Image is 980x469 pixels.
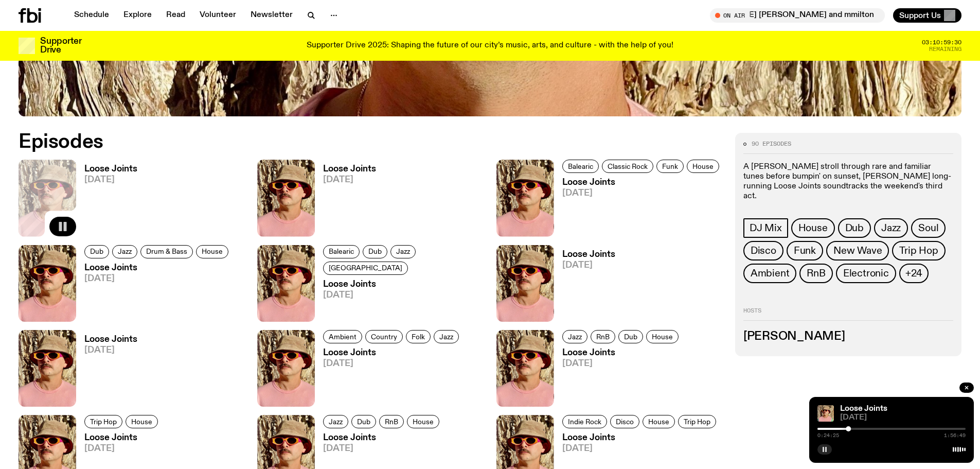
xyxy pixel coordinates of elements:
[840,414,966,422] span: [DATE]
[826,241,889,260] a: New Wave
[743,218,788,238] a: DJ Mix
[750,222,782,234] span: DJ Mix
[117,8,158,23] a: Explore
[892,241,945,260] a: Trip Hop
[562,160,599,173] a: Balearic
[84,415,122,428] a: Trip Hop
[568,418,601,426] span: Indie Rock
[19,330,76,407] img: Tyson stands in front of a paperbark tree wearing orange sunglasses, a suede bucket hat and a pin...
[323,444,442,453] span: [DATE]
[562,330,587,343] a: Jazz
[323,330,362,343] a: Ambient
[562,359,682,368] span: [DATE]
[257,160,315,236] img: Tyson stands in front of a paperbark tree wearing orange sunglasses, a suede bucket hat and a pin...
[893,8,961,23] button: Support Us
[315,280,484,322] a: Loose Joints[DATE]
[743,308,953,320] h2: Hosts
[911,218,946,238] a: Soul
[329,333,357,340] span: Ambient
[146,248,187,255] span: Drum & Bass
[799,264,832,283] a: RnB
[751,268,790,279] span: Ambient
[554,349,682,407] a: Loose Joints[DATE]
[596,333,610,340] span: RnB
[591,330,615,343] a: RnB
[439,333,453,340] span: Jazz
[368,248,382,255] span: Dub
[413,418,434,426] span: House
[922,40,961,45] span: 03:10:59:30
[743,331,953,342] h3: [PERSON_NAME]
[193,8,242,23] a: Volunteer
[112,245,137,258] a: Jazz
[840,405,887,413] a: Loose Joints
[329,248,354,255] span: Balearic
[602,160,653,173] a: Classic Rock
[365,330,403,343] a: Country
[652,333,673,340] span: House
[323,176,376,184] span: [DATE]
[257,245,315,322] img: Tyson stands in front of a paperbark tree wearing orange sunglasses, a suede bucket hat and a pin...
[329,418,343,426] span: Jazz
[624,333,637,340] span: Dub
[845,222,864,234] span: Dub
[833,245,882,256] span: New Wave
[118,248,132,255] span: Jazz
[323,262,408,275] a: [GEOGRAPHIC_DATA]
[323,415,348,428] a: Jazz
[323,280,484,289] h3: Loose Joints
[496,160,554,236] img: Tyson stands in front of a paperbark tree wearing orange sunglasses, a suede bucket hat and a pin...
[562,444,719,453] span: [DATE]
[817,405,834,422] img: Tyson stands in front of a paperbark tree wearing orange sunglasses, a suede bucket hat and a pin...
[684,418,710,426] span: Trip Hop
[90,418,117,426] span: Trip Hop
[899,11,941,20] span: Support Us
[323,349,462,357] h3: Loose Joints
[244,8,299,23] a: Newsletter
[323,291,484,300] span: [DATE]
[554,250,615,322] a: Loose Joints[DATE]
[751,245,776,256] span: Disco
[648,418,669,426] span: House
[905,268,922,279] span: +24
[562,261,615,270] span: [DATE]
[496,245,554,322] img: Tyson stands in front of a paperbark tree wearing orange sunglasses, a suede bucket hat and a pin...
[323,245,360,258] a: Balearic
[257,330,315,407] img: Tyson stands in front of a paperbark tree wearing orange sunglasses, a suede bucket hat and a pin...
[678,415,716,428] a: Trip Hop
[899,245,938,256] span: Trip Hop
[899,264,929,283] button: +24
[608,163,648,170] span: Classic Rock
[84,245,109,258] a: Dub
[140,245,193,258] a: Drum & Bass
[68,8,115,23] a: Schedule
[562,415,607,428] a: Indie Rock
[787,241,823,260] a: Funk
[643,415,675,428] a: House
[84,444,161,453] span: [DATE]
[692,163,714,170] span: House
[743,162,953,202] p: A [PERSON_NAME] stroll through rare and familiar tunes before bumpin' on sunset, [PERSON_NAME] lo...
[19,133,643,151] h2: Episodes
[315,349,462,407] a: Loose Joints[DATE]
[84,264,231,272] h3: Loose Joints
[412,333,425,340] span: Folk
[743,241,783,260] a: Disco
[131,418,152,426] span: House
[76,165,137,236] a: Loose Joints[DATE]
[160,8,191,23] a: Read
[371,333,397,340] span: Country
[794,245,816,256] span: Funk
[407,415,439,428] a: House
[323,165,376,173] h3: Loose Joints
[307,41,673,50] p: Supporter Drive 2025: Shaping the future of our city’s music, arts, and culture - with the help o...
[881,222,901,234] span: Jazz
[562,250,615,259] h3: Loose Joints
[379,415,404,428] a: RnB
[323,359,462,368] span: [DATE]
[84,346,137,355] span: [DATE]
[687,160,719,173] a: House
[610,415,639,428] a: Disco
[562,189,722,198] span: [DATE]
[568,163,593,170] span: Balearic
